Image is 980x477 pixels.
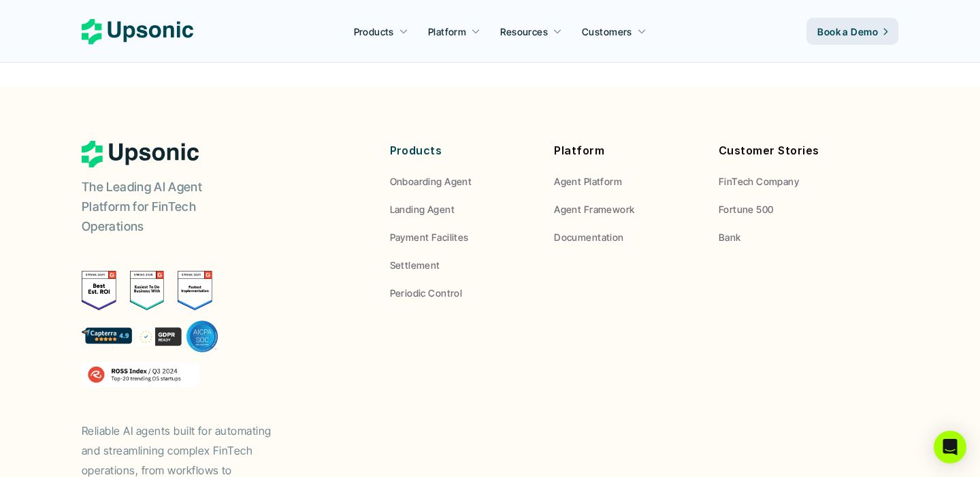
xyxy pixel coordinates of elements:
[719,230,741,244] p: Bank
[806,18,898,45] a: Book a Demo
[554,230,698,244] a: Documentation
[554,230,623,244] p: Documentation
[390,141,534,161] p: Products
[554,174,622,188] p: Agent Platform
[719,174,799,188] p: FinTech Company
[346,19,416,44] a: Products
[428,24,466,39] p: Platform
[554,141,698,161] p: Platform
[390,258,440,272] p: Settlement
[390,202,455,216] p: Landing Agent
[934,431,966,463] div: Open Intercom Messenger
[390,174,534,188] a: Onboarding Agent
[354,24,394,39] p: Products
[82,178,252,236] p: The Leading AI Agent Platform for FinTech Operations
[500,24,548,39] p: Resources
[719,141,863,161] p: Customer Stories
[554,202,634,216] p: Agent Framework
[390,174,472,188] p: Onboarding Agent
[719,202,774,216] p: Fortune 500
[390,286,463,300] p: Periodic Control
[390,230,469,244] p: Payment Facilites
[582,24,632,39] p: Customers
[817,24,878,39] p: Book a Demo
[390,202,534,216] a: Landing Agent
